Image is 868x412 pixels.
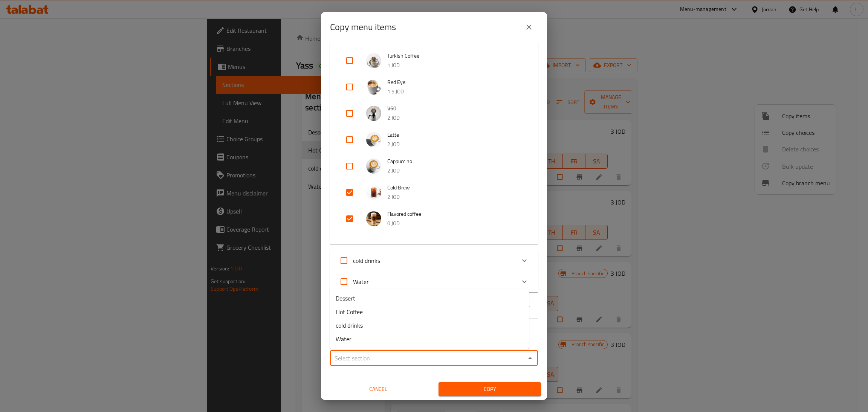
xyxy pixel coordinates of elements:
input: Select section [332,353,523,363]
span: Cappuccino [387,157,523,166]
img: Turkish Coffee [366,53,381,68]
p: 2 JOD [387,166,523,175]
p: 1.5 JOD [387,87,523,96]
span: cold drinks [353,255,380,266]
p: 2 JOD [387,192,523,202]
button: Cancel [327,382,429,396]
img: Latte [366,132,381,147]
span: Flavored coffee [387,209,523,219]
div: Expand [330,271,538,292]
p: 2 JOD [387,113,523,123]
span: Cold Brew [387,183,523,192]
span: Latte [387,130,523,140]
p: 2 JOD [387,140,523,149]
img: Flavored coffee [366,211,381,226]
img: V60 [366,106,381,121]
p: 0 JOD [387,219,523,228]
label: Acknowledge [335,273,369,291]
img: Cold Brew [366,185,381,200]
button: close [520,18,538,36]
span: Cancel [330,385,426,394]
span: Copy [445,385,535,394]
span: Water [336,334,351,343]
span: V60 [387,104,523,113]
h2: Copy menu items [330,21,396,33]
span: Turkish Coffee [387,51,523,61]
label: Acknowledge [335,252,380,270]
span: Water [353,276,369,287]
button: Close [525,353,535,363]
img: Cappuccino [366,159,381,174]
img: Red Eye [366,79,381,95]
span: Hot Coffee [336,307,363,316]
span: cold drinks [336,321,363,330]
div: Expand [330,250,538,271]
span: Red Eye [387,78,523,87]
button: Copy [439,382,541,396]
p: 1 JOD [387,61,523,70]
span: Dessert [336,294,355,303]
